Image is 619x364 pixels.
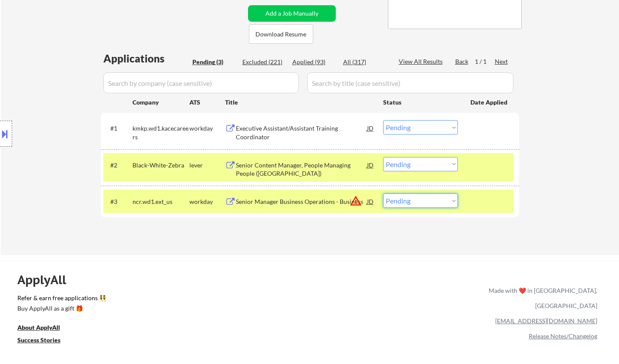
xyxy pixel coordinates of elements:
div: workday [189,124,225,133]
div: All (317) [343,58,387,66]
div: Title [225,98,375,107]
div: Back [455,57,469,66]
div: workday [189,197,225,206]
div: Next [495,57,509,66]
a: About ApplyAll [17,323,72,334]
div: lever [189,161,225,170]
a: Buy ApplyAll as a gift 🎁 [17,304,104,315]
button: Download Resume [249,24,313,44]
div: Senior Manager Business Operations - Business [236,197,367,206]
a: Refer & earn free applications 👯‍♀️ [17,295,307,304]
div: ncr.wd1.ext_us [132,197,189,206]
div: 1 / 1 [475,57,495,66]
div: Executive Assistant/Assistant Training Coordinator [236,124,367,141]
div: Black-White-Zebra [132,161,189,170]
div: Pending (3) [192,58,236,66]
div: JD [366,157,375,173]
u: About ApplyAll [17,324,60,331]
button: Add a Job Manually [248,5,336,22]
div: Status [383,94,458,110]
u: Success Stories [17,336,60,344]
a: Success Stories [17,336,72,347]
div: ApplyAll [17,272,76,287]
div: JD [366,193,375,209]
a: Release Notes/Changelog [529,332,597,340]
input: Search by title (case sensitive) [307,72,513,93]
input: Search by company (case sensitive) [103,72,299,93]
button: warning_amber [350,195,362,207]
div: ATS [189,98,225,107]
a: [EMAIL_ADDRESS][DOMAIN_NAME] [495,317,597,325]
div: Made with ❤️ in [GEOGRAPHIC_DATA], [GEOGRAPHIC_DATA] [485,283,597,313]
div: Applied (93) [292,58,336,66]
div: kmkp.wd1.kacecareers [132,124,189,141]
div: Date Applied [470,98,509,107]
div: Buy ApplyAll as a gift 🎁 [17,305,104,312]
div: JD [366,120,375,136]
div: Company [132,98,189,107]
div: View All Results [399,57,445,66]
div: Senior Content Manager, People Managing People ([GEOGRAPHIC_DATA]) [236,161,367,178]
div: Excluded (221) [242,58,286,66]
